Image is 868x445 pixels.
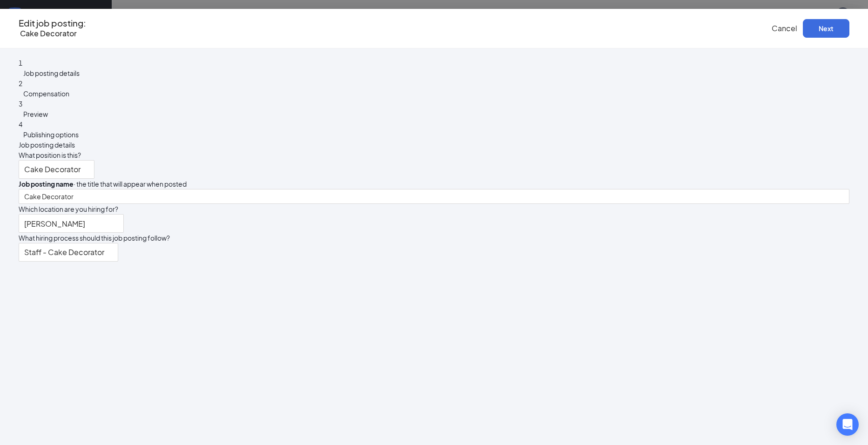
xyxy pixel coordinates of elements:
[19,234,170,242] span: What hiring process should this job posting follow?
[19,141,75,149] span: Job posting details
[20,28,77,38] span: Cake Decorator
[23,69,80,77] span: Job posting details
[24,243,104,341] div: Staff - Cake Decorator
[19,18,86,28] h3: Edit job posting:
[19,100,22,108] span: 3
[24,161,81,178] p: Cake Decorator
[803,19,849,38] button: Next
[24,243,104,261] p: Staff - Cake Decorator
[23,130,79,139] span: Publishing options
[772,23,797,34] button: Cancel
[23,89,69,98] span: Compensation
[19,79,22,88] span: 2
[19,180,74,188] b: Job posting name
[19,151,81,159] span: What position is this?
[19,120,22,128] span: 4
[19,180,187,188] span: · the title that will appear when posted
[19,205,118,213] span: Which location are you hiring for?
[836,413,859,436] div: Open Intercom Messenger
[19,59,22,67] span: 1
[24,161,81,235] div: Cake Decorator
[23,110,48,118] span: Preview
